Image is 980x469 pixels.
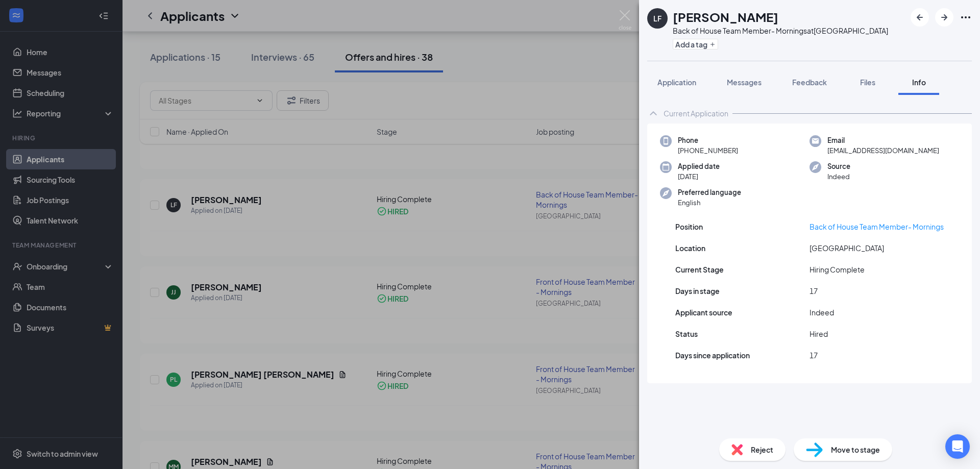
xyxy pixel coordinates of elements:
[911,8,929,27] button: ArrowLeftNew
[827,135,939,145] span: Email
[810,264,865,275] span: Hiring Complete
[945,434,970,459] div: Open Intercom Messenger
[675,242,705,254] span: Location
[960,11,972,23] svg: Ellipses
[678,198,741,208] span: English
[810,328,828,339] span: Hired
[673,8,778,26] h1: [PERSON_NAME]
[664,108,728,118] div: Current Application
[810,307,834,318] span: Indeed
[860,78,875,87] span: Files
[727,78,762,87] span: Messages
[678,171,720,182] span: [DATE]
[675,264,724,275] span: Current Stage
[675,350,750,361] span: Days since application
[810,285,818,297] span: 17
[827,171,850,182] span: Indeed
[653,13,661,23] div: LF
[709,41,716,47] svg: Plus
[673,26,888,36] div: Back of House Team Member- Mornings at [GEOGRAPHIC_DATA]
[792,78,827,87] span: Feedback
[675,307,732,318] span: Applicant source
[831,444,880,455] span: Move to stage
[678,145,738,156] span: [PHONE_NUMBER]
[935,8,953,27] button: ArrowRight
[827,145,939,156] span: [EMAIL_ADDRESS][DOMAIN_NAME]
[827,161,850,171] span: Source
[912,78,926,87] span: Info
[810,350,818,361] span: 17
[657,78,696,87] span: Application
[675,221,703,232] span: Position
[751,444,773,455] span: Reject
[938,11,950,23] svg: ArrowRight
[810,222,944,231] a: Back of House Team Member- Mornings
[678,161,720,171] span: Applied date
[675,328,698,339] span: Status
[675,285,720,297] span: Days in stage
[810,242,884,254] span: [GEOGRAPHIC_DATA]
[914,11,926,23] svg: ArrowLeftNew
[647,107,659,119] svg: ChevronUp
[678,187,741,198] span: Preferred language
[678,135,738,145] span: Phone
[673,39,718,50] button: PlusAdd a tag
